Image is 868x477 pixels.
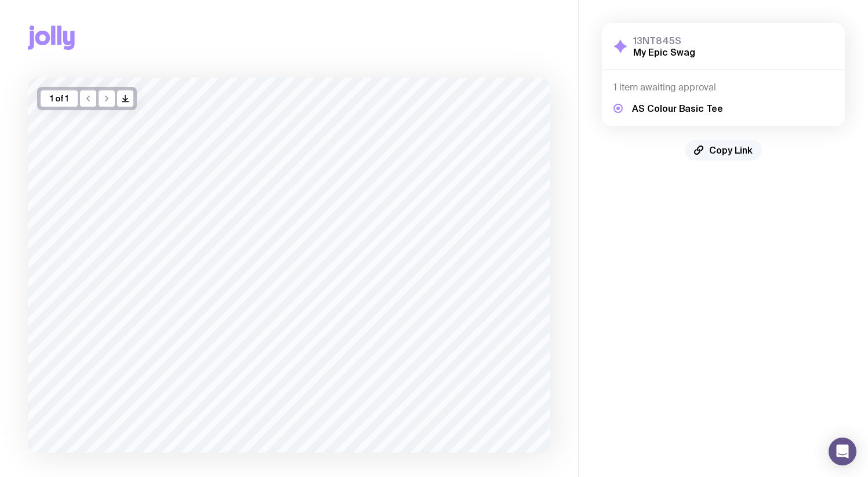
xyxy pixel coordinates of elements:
div: 1 of 1 [41,90,78,107]
button: />/> [117,90,133,107]
div: Open Intercom Messenger [829,438,856,465]
h2: My Epic Swag [633,46,695,58]
h3: 13NT845S [633,35,695,46]
button: Copy Link [685,140,762,161]
span: Copy Link [709,144,753,156]
g: /> /> [122,96,129,102]
h5: AS Colour Basic Tee [632,103,723,114]
h4: 1 item awaiting approval [613,82,833,93]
